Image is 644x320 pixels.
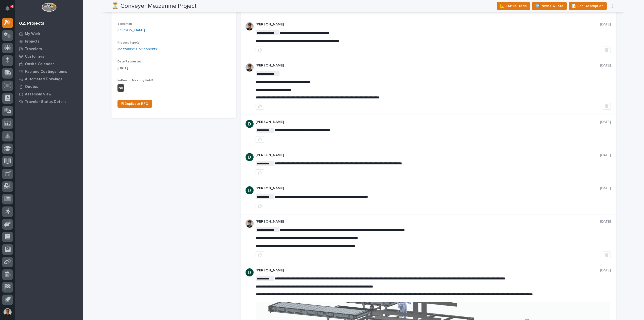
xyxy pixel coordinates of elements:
[246,186,254,194] img: ACg8ocJgdhFn4UJomsYM_ouCmoNuTXbjHW0N3LU2ED0DpQ4pt1V6hA=s96-c
[569,2,607,10] button: 📝 Edit Description
[256,120,600,124] p: [PERSON_NAME]
[19,21,44,26] div: 02. Projects
[117,60,142,63] span: Date Requested
[600,220,611,224] p: [DATE]
[15,45,83,53] a: Travelers
[256,22,600,27] p: [PERSON_NAME]
[256,268,600,273] p: [PERSON_NAME]
[11,5,13,8] p: 4
[600,186,611,191] p: [DATE]
[15,38,83,45] a: Projects
[25,100,66,104] p: Traveler Status Details
[600,63,611,68] p: [DATE]
[25,47,42,51] p: Travelers
[117,28,145,33] a: [PERSON_NAME]
[15,75,83,83] a: Automated Drawings
[256,153,600,157] p: [PERSON_NAME]
[256,136,264,143] button: like this post
[25,32,40,36] p: My Work
[600,268,611,273] p: [DATE]
[256,203,264,209] button: like this post
[25,92,51,97] p: Assembly View
[25,69,67,74] p: Fab and Coatings Items
[117,84,124,92] div: No
[256,186,600,191] p: [PERSON_NAME]
[15,90,83,98] a: Assembly View
[256,252,264,258] button: like this post
[117,41,140,44] span: Product Type(s)
[603,252,611,258] button: Delete post
[2,307,13,317] button: users-avatar
[246,153,254,161] img: ACg8ocJgdhFn4UJomsYM_ouCmoNuTXbjHW0N3LU2ED0DpQ4pt1V6hA=s96-c
[117,79,153,82] span: In-Person Meeting Held?
[117,100,152,108] a: ⎘ Duplicate RFQ
[2,3,13,14] button: Notifications
[15,83,83,90] a: Quotes
[256,103,264,110] button: like this post
[246,63,254,72] img: AOh14Gjx62Rlbesu-yIIyH4c_jqdfkUZL5_Os84z4H1p=s96-c
[15,60,83,68] a: Onsite Calendar
[25,77,62,82] p: Automated Drawings
[117,47,157,52] a: Mezzanine Components
[256,220,600,224] p: [PERSON_NAME]
[111,3,196,10] h2: ⏳ Conveyer Mezzanine Project
[246,220,254,228] img: AOh14Gjx62Rlbesu-yIIyH4c_jqdfkUZL5_Os84z4H1p=s96-c
[246,268,254,276] img: ACg8ocJgdhFn4UJomsYM_ouCmoNuTXbjHW0N3LU2ED0DpQ4pt1V6hA=s96-c
[497,2,530,10] button: 📐 Status: Todo
[15,68,83,75] a: Fab and Coatings Items
[256,63,600,68] p: [PERSON_NAME]
[603,47,611,53] button: Delete post
[117,65,230,71] p: [DATE]
[117,22,132,25] span: Salesman
[603,103,611,110] button: Delete post
[600,22,611,27] p: [DATE]
[572,3,603,9] span: 📝 Edit Description
[246,120,254,128] img: ACg8ocJgdhFn4UJomsYM_ouCmoNuTXbjHW0N3LU2ED0DpQ4pt1V6hA=s96-c
[122,102,148,105] span: ⎘ Duplicate RFQ
[15,98,83,105] a: Traveler Status Details
[532,2,567,10] button: 🆕 Revise Quote
[600,120,611,124] p: [DATE]
[25,62,54,66] p: Onsite Calendar
[256,47,264,53] button: like this post
[246,22,254,30] img: AOh14Gjx62Rlbesu-yIIyH4c_jqdfkUZL5_Os84z4H1p=s96-c
[42,3,56,12] img: Workspace Logo
[535,3,563,9] span: 🆕 Revise Quote
[15,30,83,38] a: My Work
[25,39,39,44] p: Projects
[25,85,38,89] p: Quotes
[25,54,44,59] p: Customers
[600,153,611,157] p: [DATE]
[15,53,83,60] a: Customers
[6,6,13,14] div: Notifications4
[256,169,264,176] button: like this post
[500,3,527,9] span: 📐 Status: Todo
